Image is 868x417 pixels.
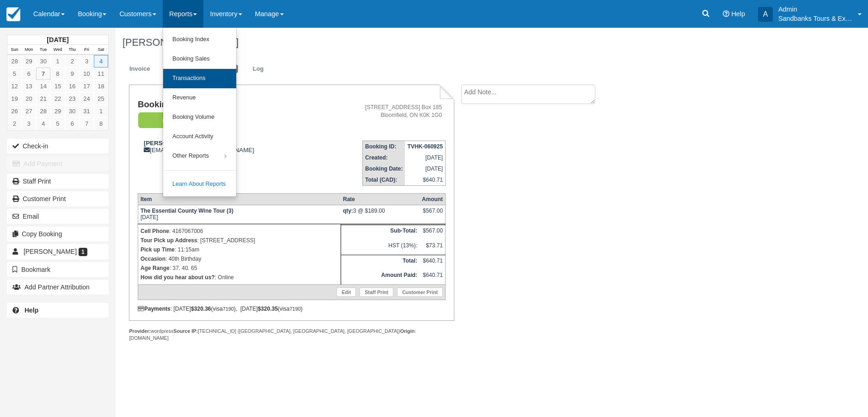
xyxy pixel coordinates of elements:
[341,205,420,224] td: 3 @ $189.00
[723,11,729,17] i: Help
[7,156,109,171] button: Add Payment
[420,194,446,205] th: Amount
[22,45,36,55] th: Mon
[24,248,77,255] span: [PERSON_NAME]
[223,306,234,312] small: 7190
[758,7,773,22] div: A
[731,10,745,18] span: Help
[336,288,356,297] a: Edit
[36,45,50,55] th: Tue
[258,306,278,312] strong: $320.35
[191,306,211,312] strong: $320.36
[129,328,454,342] div: wordpress [TECHNICAL_ID] ([GEOGRAPHIC_DATA], [GEOGRAPHIC_DATA], [GEOGRAPHIC_DATA]) : [DOMAIN_NAME]
[50,117,65,130] a: 5
[50,45,65,55] th: Wed
[341,194,420,205] th: Rate
[94,92,108,105] a: 25
[141,264,338,273] p: : 37. 40. 65
[50,105,65,117] a: 29
[94,45,108,55] th: Sat
[79,67,94,80] a: 10
[122,37,760,48] h1: [PERSON_NAME],
[22,55,36,67] a: 29
[22,105,36,117] a: 27
[158,60,183,78] a: Edit
[129,328,151,334] strong: Provider:
[163,147,236,166] a: Other Reports
[7,209,109,224] button: Email
[24,307,38,314] b: Help
[141,236,338,245] p: : [STREET_ADDRESS]
[65,67,79,80] a: 9
[138,306,446,312] div: : [DATE] (visa ), [DATE] (visa )
[47,36,68,43] strong: [DATE]
[7,174,109,189] a: Staff Print
[144,140,196,147] strong: [PERSON_NAME]
[141,254,338,264] p: : 40th Birthday
[138,140,317,153] div: [EMAIL_ADDRESS][DOMAIN_NAME]
[7,191,109,206] a: Customer Print
[341,225,420,239] th: Sub-Total:
[36,105,50,117] a: 28
[65,117,79,130] a: 6
[138,194,341,205] th: Item
[94,117,108,130] a: 8
[50,80,65,92] a: 15
[138,306,171,312] strong: Payments
[138,205,341,224] td: [DATE]
[163,28,237,197] ul: Reports
[138,100,317,110] h1: Booking Invoice
[7,117,22,130] a: 2
[343,208,353,214] strong: qty
[320,104,442,119] address: [STREET_ADDRESS] Box 185 Bloomfield, ON K0K 1G0
[360,288,393,297] a: Staff Print
[407,143,443,150] strong: TVHK-060925
[341,255,420,270] th: Total:
[363,152,405,163] th: Created:
[79,55,94,67] a: 3
[138,112,204,129] a: Paid
[173,328,198,334] strong: Source IP:
[341,270,420,284] th: Amount Paid:
[420,240,446,255] td: $73.71
[22,92,36,105] a: 20
[50,67,65,80] a: 8
[141,228,169,234] strong: Cell Phone
[397,288,443,297] a: Customer Print
[7,55,22,67] a: 28
[6,7,20,21] img: checkfront-main-nav-mini-logo.png
[778,5,852,14] p: Admin
[65,45,79,55] th: Thu
[420,270,446,284] td: $640.71
[778,14,852,23] p: Sandbanks Tours & Experiences
[50,55,65,67] a: 1
[36,117,50,130] a: 4
[65,92,79,105] a: 23
[7,303,109,318] a: Help
[7,244,109,259] a: [PERSON_NAME] 1
[7,280,109,294] button: Add Partner Attribution
[7,139,109,153] button: Check-in
[94,55,108,67] a: 4
[400,328,415,334] strong: Origin
[405,152,445,163] td: [DATE]
[7,227,109,241] button: Copy Booking
[163,49,236,69] a: Booking Sales
[420,225,446,239] td: $567.00
[7,80,22,92] a: 12
[138,112,208,129] em: Paid
[163,175,236,194] a: Learn About Reports
[7,105,22,117] a: 26
[422,208,443,221] div: $567.00
[141,246,175,253] strong: Pick up Time
[65,55,79,67] a: 2
[22,80,36,92] a: 13
[341,240,420,255] td: HST (13%):
[94,80,108,92] a: 18
[7,92,22,105] a: 19
[163,127,236,147] a: Account Activity
[141,274,215,281] strong: How did you hear about us?
[79,45,94,55] th: Fri
[363,174,405,186] th: Total (CAD):
[141,227,338,236] p: : 4167067006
